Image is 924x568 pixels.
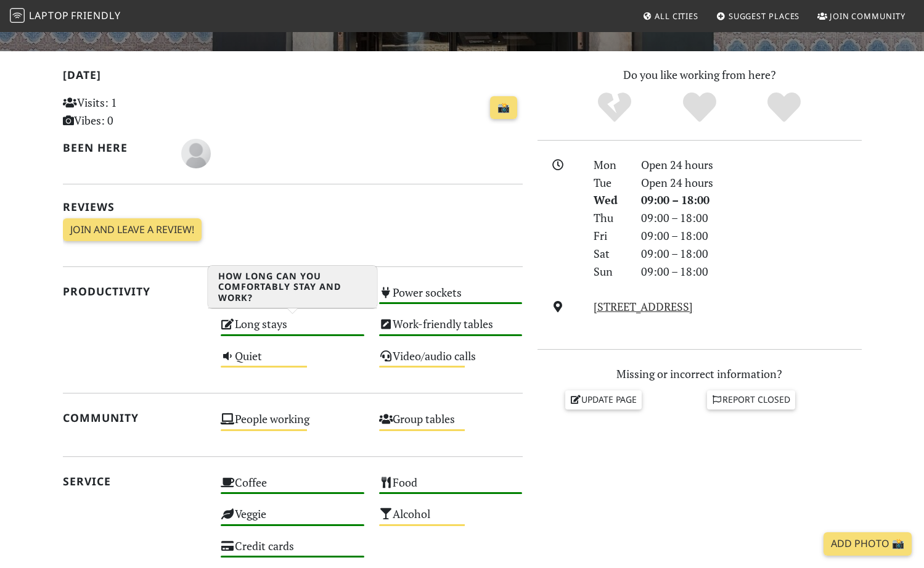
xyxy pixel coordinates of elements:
img: blank-535327c66bd565773addf3077783bbfce4b00ec00e9fd257753287c682c7fa38.png [181,139,211,168]
a: Join and leave a review! [63,218,202,242]
h2: [DATE] [63,68,523,86]
span: Catarina Julião [181,145,211,160]
div: Definitely! [742,91,827,125]
div: Yes [657,91,742,125]
div: Sat [586,245,633,263]
div: Open 24 hours [634,156,869,174]
div: Wed [586,191,633,209]
span: Suggest Places [729,10,800,22]
div: People working [213,409,372,440]
a: [STREET_ADDRESS] [594,299,693,314]
div: Quiet [213,346,372,377]
a: Join Community [812,5,910,27]
span: All Cities [655,10,698,22]
a: Suggest Places [711,5,805,27]
div: 09:00 – 18:00 [634,209,869,227]
span: Laptop [29,9,69,22]
p: Missing or incorrect information? [538,365,862,383]
div: Coffee [213,472,372,504]
div: Power sockets [372,282,530,314]
p: Do you like working from here? [538,66,862,84]
img: LaptopFriendly [10,8,25,23]
div: Food [372,472,530,504]
div: Open 24 hours [634,174,869,192]
a: LaptopFriendly LaptopFriendly [10,6,121,27]
span: Join Community [830,10,906,22]
h2: Community [63,411,206,424]
div: Alcohol [372,504,530,535]
a: Report closed [707,390,796,409]
a: 📸 [490,96,517,120]
span: Friendly [71,9,120,22]
p: Visits: 1 Vibes: 0 [63,94,206,130]
h2: Productivity [63,285,206,298]
div: Veggie [213,504,372,535]
h2: Service [63,475,206,488]
div: Sun [586,263,633,281]
div: Work-friendly tables [372,314,530,345]
div: Credit cards [213,536,372,567]
div: No [572,91,657,125]
div: Fri [586,227,633,245]
a: Update page [565,390,642,409]
div: Mon [586,156,633,174]
div: Thu [586,209,633,227]
div: Tue [586,174,633,192]
div: Long stays [213,314,372,345]
h2: Reviews [63,200,523,213]
div: 09:00 – 18:00 [634,191,869,209]
div: Group tables [372,409,530,440]
a: All Cities [637,5,703,27]
div: 09:00 – 18:00 [634,227,869,245]
h2: Been here [63,141,167,154]
div: 09:00 – 18:00 [634,245,869,263]
div: 09:00 – 18:00 [634,263,869,281]
h3: How long can you comfortably stay and work? [208,266,377,308]
div: Video/audio calls [372,346,530,377]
